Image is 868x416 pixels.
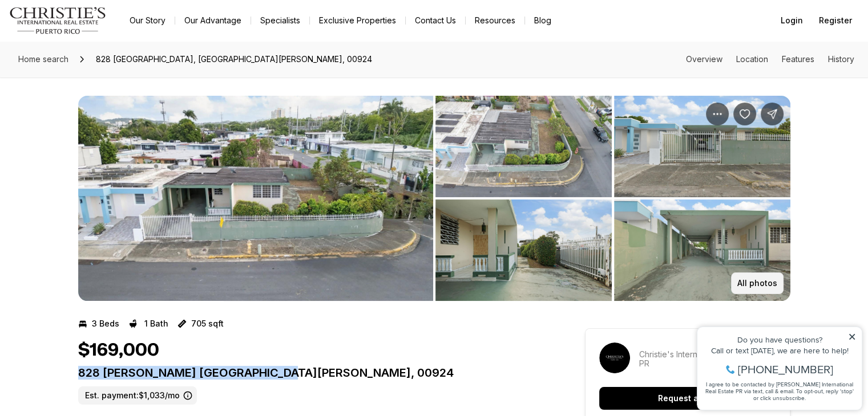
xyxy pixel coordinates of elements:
button: View image gallery [614,96,790,197]
a: Our Advantage [175,13,251,28]
button: Save Property: 828 GUADALUPE [733,103,756,125]
button: View image gallery [614,199,790,301]
button: Login [774,9,810,32]
button: Request a tour [599,387,776,410]
a: Home search [14,50,73,68]
button: Property options [706,103,729,125]
button: Register [812,9,859,32]
button: Contact Us [406,13,465,28]
span: Login [781,16,803,25]
button: View image gallery [435,96,612,197]
span: Home search [18,54,68,64]
p: Request a tour [658,394,717,403]
span: I agree to be contacted by [PERSON_NAME] International Real Estate PR via text, call & email. To ... [14,70,163,92]
p: 3 Beds [92,319,119,328]
img: logo [9,7,107,34]
button: View image gallery [435,199,612,301]
a: Blog [525,13,560,28]
nav: Page section menu [686,55,854,64]
button: Share Property: 828 GUADALUPE [761,103,784,125]
p: All photos [737,279,777,288]
div: Listing Photos [78,96,790,301]
span: 828 [GEOGRAPHIC_DATA], [GEOGRAPHIC_DATA][PERSON_NAME], 00924 [91,50,377,68]
p: 828 [PERSON_NAME] [GEOGRAPHIC_DATA][PERSON_NAME], 00924 [78,366,544,380]
button: All photos [731,272,784,294]
a: Skip to: Location [736,54,768,64]
a: Skip to: Features [782,54,814,64]
p: 705 sqft [191,319,224,328]
p: 1 Bath [144,319,168,328]
label: Est. payment: $1,033/mo [78,386,197,405]
button: View image gallery [78,96,433,301]
div: Do you have questions? [12,26,165,34]
p: Christie's International Real Estate PR [639,350,776,368]
span: [PHONE_NUMBER] [47,54,142,65]
span: Register [819,16,852,25]
a: Resources [466,13,524,28]
a: Our Story [120,13,175,28]
a: Specialists [251,13,309,28]
li: 1 of 7 [78,96,433,301]
a: Skip to: History [828,54,854,64]
div: Call or text [DATE], we are here to help! [12,36,165,44]
li: 2 of 7 [435,96,790,301]
h1: $169,000 [78,340,159,361]
a: Exclusive Properties [310,13,405,28]
a: Skip to: Overview [686,54,722,64]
